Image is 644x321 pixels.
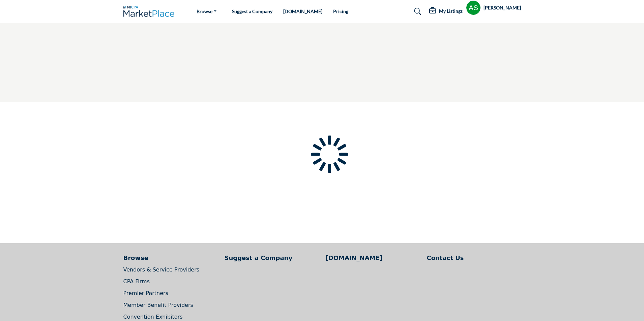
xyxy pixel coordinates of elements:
h5: My Listings [439,8,463,14]
a: Search [408,6,426,17]
a: Convention Exhibitors [123,314,183,320]
a: Browse [192,7,221,16]
a: Vendors & Service Providers [123,266,200,273]
a: Pricing [333,8,348,14]
img: Site Logo [123,6,178,17]
a: Suggest a Company [225,253,319,262]
a: Contact Us [427,253,521,262]
a: Browse [123,253,217,262]
button: Show hide supplier dropdown [466,0,481,15]
a: CPA Firms [123,278,150,285]
a: Suggest a Company [232,8,272,14]
a: Premier Partners [123,290,168,296]
a: [DOMAIN_NAME] [283,8,322,14]
h5: [PERSON_NAME] [484,4,521,11]
a: Member Benefit Providers [123,302,193,308]
div: My Listings [429,7,463,15]
a: [DOMAIN_NAME] [326,253,420,262]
